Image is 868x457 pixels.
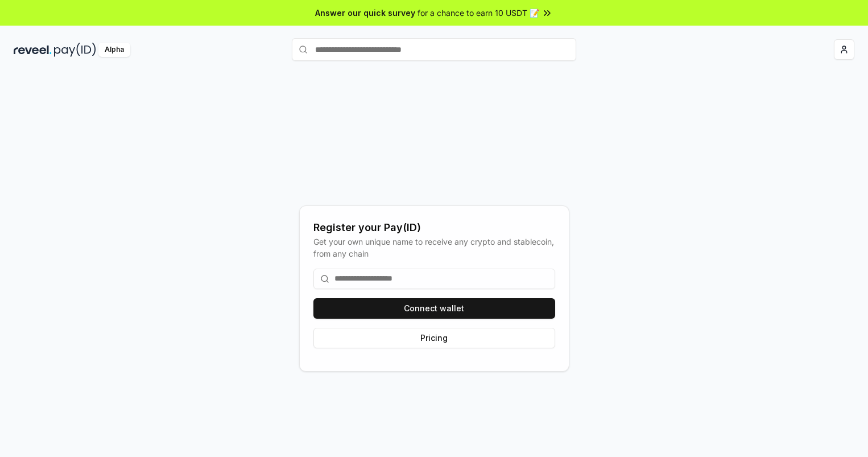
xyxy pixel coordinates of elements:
span: for a chance to earn 10 USDT 📝 [418,7,539,19]
img: pay_id [54,43,96,57]
div: Alpha [98,43,130,57]
div: Register your Pay(ID) [313,220,555,236]
button: Connect wallet [313,298,555,319]
button: Pricing [313,328,555,348]
img: reveel_dark [14,43,52,57]
span: Answer our quick survey [315,7,415,19]
div: Get your own unique name to receive any crypto and stablecoin, from any chain [313,236,555,260]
